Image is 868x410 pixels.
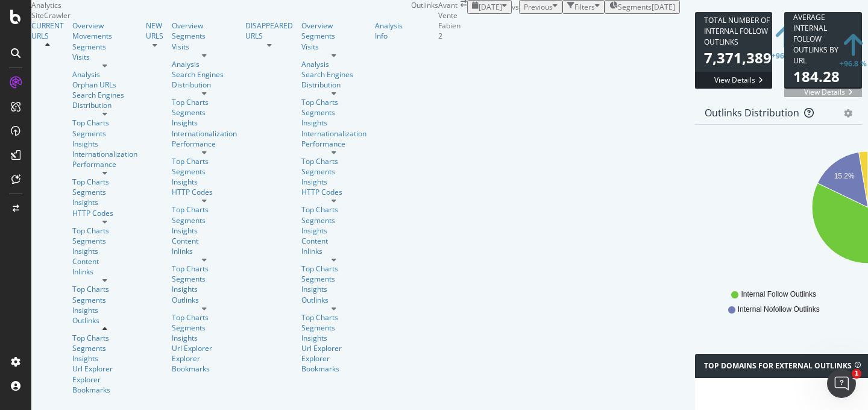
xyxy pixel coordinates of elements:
div: SiteCrawler [31,10,411,20]
a: Top Charts [301,312,366,323]
div: Orphan URLs [72,80,137,90]
a: Url Explorer [72,364,137,374]
a: Outlinks [172,295,237,305]
div: Top Charts [301,204,366,215]
a: Analysis [72,69,137,80]
div: Segments [72,295,137,305]
a: Outlinks [72,315,137,326]
a: Top Charts [72,333,137,343]
div: Analysis [301,59,366,69]
div: Visits [301,42,366,52]
div: Segments [72,187,137,197]
a: Top Charts [72,225,137,236]
span: Internal Nofollow Outlinks [738,304,820,315]
a: HTTP Codes [172,187,237,197]
a: Explorer Bookmarks [72,374,137,395]
span: Previous [524,2,553,12]
div: Segments [72,343,137,353]
a: Insights [172,118,237,128]
div: HTTP Codes [301,187,366,197]
a: Distribution [301,80,366,90]
a: Visits [172,42,237,52]
a: Segments [301,31,366,41]
a: Url Explorer [301,343,366,353]
a: Explorer Bookmarks [172,353,237,374]
a: Inlinks [172,246,237,256]
div: Top Charts [72,118,137,128]
div: Segments [72,236,137,246]
iframe: Intercom live chat [827,369,856,398]
a: Overview [72,20,137,31]
a: Search Engines [72,90,124,100]
a: Segments [301,215,366,225]
div: Content [172,236,237,246]
div: Search Engines [301,69,353,80]
a: Analysis Info [375,20,403,41]
a: Segments [172,274,237,284]
div: Distribution [72,100,137,110]
a: Insights [72,139,137,149]
div: Outlinks Distribution [705,107,799,119]
a: Segments [172,166,237,177]
a: Insights [172,284,237,294]
a: Top Charts [172,312,237,323]
div: Visits [72,52,137,62]
a: Insights [172,333,237,343]
a: Top Charts [301,97,366,107]
span: Internal Follow Outlinks [741,289,816,300]
div: Segments [172,323,237,333]
a: Segments [72,128,137,139]
a: Performance [72,159,137,169]
a: NEW URLS [146,20,163,41]
a: Insights [301,225,366,236]
span: View Details [795,87,862,97]
span: Segments [618,2,652,12]
a: Performance [172,139,237,149]
a: Insights [301,333,366,343]
a: Segments [172,31,237,41]
div: Top Charts [301,263,366,274]
div: Overview [301,20,366,31]
div: Overview [172,20,237,31]
div: Insights [301,177,366,187]
a: Inlinks [72,266,137,277]
div: Outlinks [301,295,366,305]
div: Distribution [172,80,237,90]
a: Top Charts [172,97,237,107]
div: Segments [72,42,137,52]
div: Search Engines [172,69,224,80]
div: CURRENT URLS [31,20,64,41]
div: Segments [172,107,237,118]
div: Insights [72,305,137,315]
a: Segments [301,107,366,118]
a: Explorer Bookmarks [301,353,366,374]
a: Segments [301,166,366,177]
div: Internationalization [72,149,137,159]
a: Segments [301,323,366,333]
a: Content [301,236,366,246]
div: [DATE] [652,2,675,12]
a: Performance [301,139,366,149]
div: DISAPPEARED URLS [245,20,293,41]
a: Content [72,256,137,266]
